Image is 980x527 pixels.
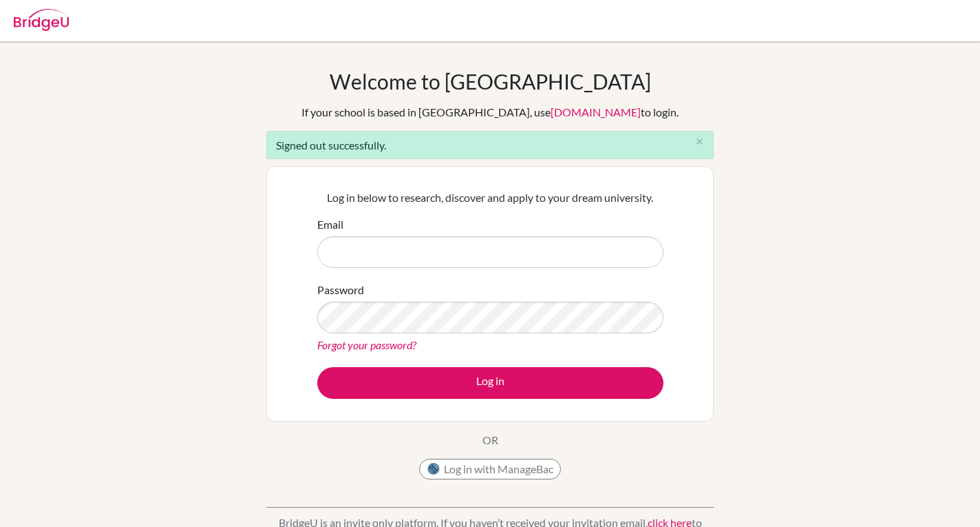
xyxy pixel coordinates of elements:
p: OR [482,432,498,448]
div: Signed out successfully. [266,131,714,159]
img: Bridge-U [14,9,69,31]
label: Email [317,216,343,233]
button: Log in [317,367,663,399]
i: close [694,136,705,147]
div: If your school is based in [GEOGRAPHIC_DATA], use to login. [301,104,679,121]
label: Password [317,282,364,298]
button: Log in with ManageBac [419,459,561,479]
a: Forgot your password? [317,338,416,351]
h1: Welcome to [GEOGRAPHIC_DATA] [330,69,651,94]
p: Log in below to research, discover and apply to your dream university. [317,189,663,206]
a: [DOMAIN_NAME] [551,105,641,118]
button: Close [685,132,713,152]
